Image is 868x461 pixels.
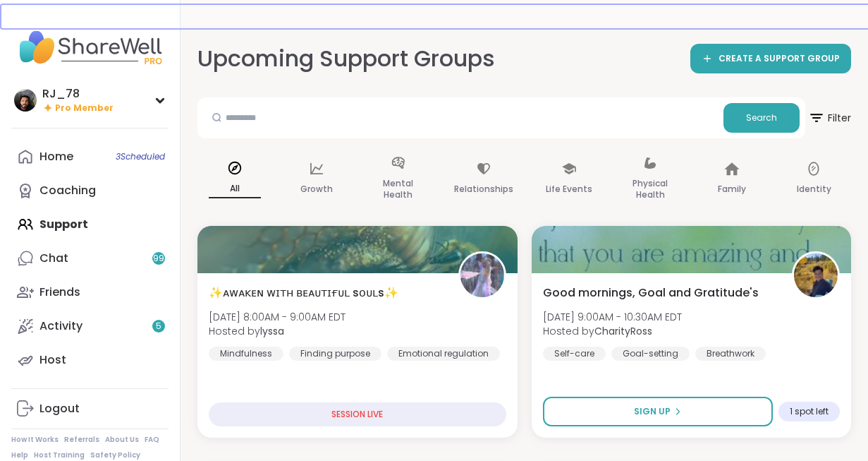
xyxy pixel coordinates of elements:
[543,324,682,338] span: Hosted by
[718,181,746,198] p: Family
[372,175,424,203] p: Mental Health
[209,180,261,198] p: All
[55,102,114,114] span: Pro Member
[11,174,169,208] a: Coaching
[14,89,37,112] img: RJ_78
[695,347,766,361] div: Breathwork
[209,402,506,426] div: SESSION LIVE
[11,23,169,72] img: ShareWell Nav Logo
[387,347,500,361] div: Emotional regulation
[39,285,80,300] div: Friends
[145,435,159,445] a: FAQ
[634,405,671,418] span: Sign Up
[209,285,398,301] span: ✨ᴀᴡᴀᴋᴇɴ ᴡɪᴛʜ ʙᴇᴀᴜᴛɪғᴜʟ sᴏᴜʟs✨
[11,309,169,343] a: Activity5
[543,347,606,361] div: Self-care
[90,450,140,460] a: Safety Policy
[808,101,851,135] span: Filter
[154,184,166,196] iframe: Spotlight
[153,253,164,265] span: 99
[454,181,513,198] p: Relationships
[797,181,831,198] p: Identity
[11,450,28,460] a: Help
[289,347,381,361] div: Finding purpose
[808,97,851,138] button: Filter
[460,253,504,297] img: lyssa
[260,324,284,338] b: lyssa
[746,112,777,124] span: Search
[209,310,346,324] span: [DATE] 8:00AM - 9:00AM EDT
[11,140,169,174] a: Home3Scheduled
[39,401,80,417] div: Logout
[39,318,82,334] div: Activity
[543,310,682,324] span: [DATE] 9:00AM - 10:30AM EDT
[11,435,59,445] a: How It Works
[197,43,506,75] h2: Upcoming Support Groups
[39,352,66,368] div: Host
[546,181,592,198] p: Life Events
[723,103,800,133] button: Search
[39,149,73,164] div: Home
[624,175,676,203] p: Physical Health
[11,241,169,275] a: Chat99
[42,86,114,102] div: RJ_78
[594,324,652,338] b: CharityRoss
[611,347,690,361] div: Goal-setting
[11,343,169,377] a: Host
[34,450,85,460] a: Host Training
[105,435,139,445] a: About Us
[500,51,511,62] iframe: Spotlight
[209,324,346,338] span: Hosted by
[39,251,68,266] div: Chat
[690,44,851,73] a: CREATE A SUPPORT GROUP
[116,151,165,162] span: 3 Scheduled
[156,321,161,333] span: 5
[64,435,99,445] a: Referrals
[209,347,283,361] div: Mindfulness
[39,183,96,198] div: Coaching
[11,392,169,426] a: Logout
[790,406,829,417] span: 1 spot left
[719,53,840,65] span: CREATE A SUPPORT GROUP
[543,285,759,301] span: Good mornings, Goal and Gratitude's
[543,397,774,426] button: Sign Up
[794,253,838,297] img: CharityRoss
[11,275,169,309] a: Friends
[300,181,333,198] p: Growth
